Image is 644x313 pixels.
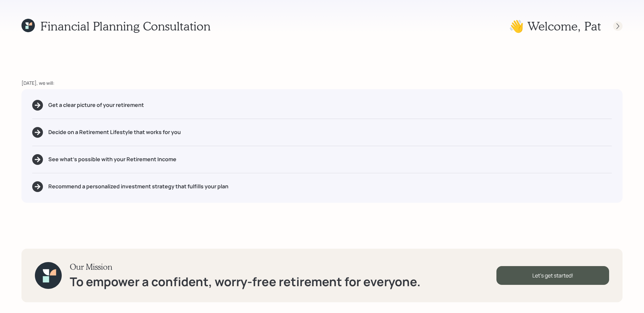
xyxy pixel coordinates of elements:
[40,19,211,33] h1: Financial Planning Consultation
[48,102,144,108] h5: Get a clear picture of your retirement
[496,266,609,285] div: Let's get started!
[48,183,228,190] h5: Recommend a personalized investment strategy that fulfills your plan
[70,274,421,289] h1: To empower a confident, worry-free retirement for everyone.
[48,129,181,135] h5: Decide on a Retirement Lifestyle that works for you
[509,19,601,33] h1: 👋 Welcome , Pat
[48,156,176,163] h5: See what's possible with your Retirement Income
[21,79,623,86] div: [DATE], we will:
[70,262,421,272] h3: Our Mission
